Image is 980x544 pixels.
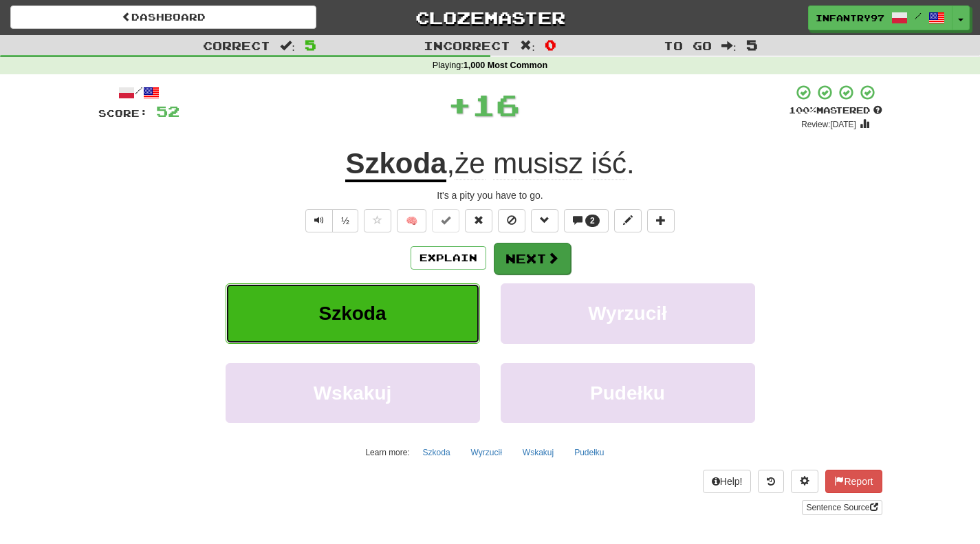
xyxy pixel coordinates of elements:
span: To go [664,39,712,52]
a: Sentence Source [802,500,882,515]
span: 100 % [789,105,816,116]
div: / [98,84,179,101]
span: : [520,40,535,52]
span: : [280,40,295,52]
span: Wskakuj [314,382,392,404]
small: Learn more: [365,448,409,457]
button: Edit sentence (alt+d) [614,209,642,232]
button: 2 [564,209,609,232]
a: Dashboard [10,6,316,29]
span: infantry97 [816,12,884,24]
button: Szkoda [226,283,480,343]
button: Round history (alt+y) [758,470,784,493]
button: Play sentence audio (ctl+space) [305,209,333,232]
button: Wyrzucił [464,442,510,463]
span: / [915,11,922,21]
div: Text-to-speech controls [303,209,358,232]
span: 5 [305,36,316,53]
button: Grammar (alt+g) [531,209,558,232]
button: Reset to 0% Mastered (alt+r) [465,209,492,232]
a: infantry97 / [808,6,952,30]
span: 16 [472,87,520,122]
button: Pudełku [501,363,755,423]
span: iść [591,147,627,180]
button: ½ [332,209,358,232]
span: + [448,84,472,125]
div: It's a pity you have to go. [98,188,882,202]
strong: 1,000 Most Common [464,61,547,70]
button: Wskakuj [226,363,480,423]
button: Add to collection (alt+a) [647,209,675,232]
button: Help! [703,470,752,493]
span: że [455,147,485,180]
span: musisz [493,147,583,180]
span: Correct [203,39,270,52]
button: Explain [411,246,486,270]
button: Report [825,470,882,493]
span: 5 [746,36,758,53]
span: 0 [545,36,556,53]
button: Szkoda [415,442,458,463]
u: Szkoda [345,147,446,182]
a: Clozemaster [337,6,643,30]
button: Next [494,243,571,274]
span: Incorrect [424,39,510,52]
span: 2 [590,216,595,226]
span: Wyrzucił [588,303,667,324]
span: Score: [98,107,148,119]
span: Pudełku [590,382,665,404]
span: 52 [156,102,179,120]
small: Review: [DATE] [801,120,856,129]
span: : [721,40,737,52]
button: Set this sentence to 100% Mastered (alt+m) [432,209,459,232]
button: Wskakuj [515,442,561,463]
button: Ignore sentence (alt+i) [498,209,525,232]
div: Mastered [789,105,882,117]
button: 🧠 [397,209,426,232]
button: Pudełku [567,442,611,463]
span: Szkoda [318,303,386,324]
span: , . [446,147,634,180]
button: Wyrzucił [501,283,755,343]
button: Favorite sentence (alt+f) [364,209,391,232]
